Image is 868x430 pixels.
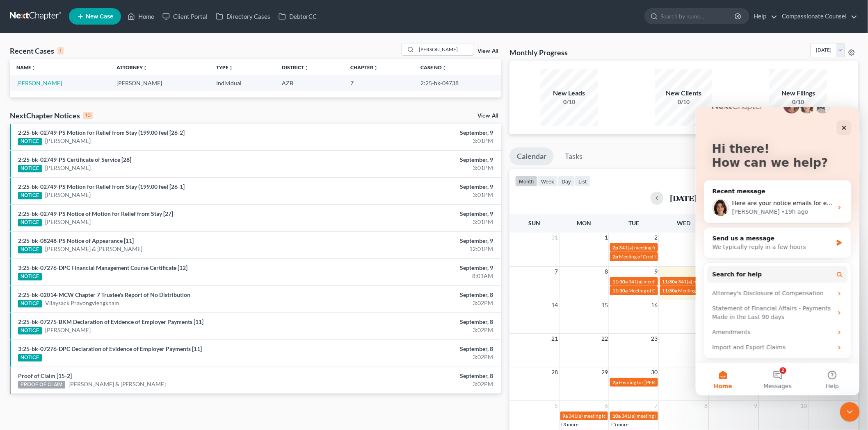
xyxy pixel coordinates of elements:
span: Wed [677,220,690,226]
button: Search for help [12,159,152,175]
span: Meeting of Creditors for [PERSON_NAME] [628,287,720,294]
a: [PERSON_NAME] & [PERSON_NAME] [69,380,166,388]
a: Tasks [557,147,590,165]
div: 0/10 [655,98,713,106]
a: Calendar [509,147,554,165]
span: 341(a) meeting for [PERSON_NAME] & [PERSON_NAME] [PERSON_NAME] [619,244,781,251]
span: 5 [554,401,559,411]
a: [PERSON_NAME] [16,79,62,86]
span: 11:30a [662,287,678,294]
div: September, 9 [340,264,493,272]
div: 3:02PM [340,326,493,334]
div: NextChapter Notices [10,111,93,120]
span: 9 [754,401,758,411]
span: 341(a) meeting for [PERSON_NAME] [621,413,701,419]
div: September, 9 [340,237,493,245]
a: [PERSON_NAME] & [PERSON_NAME] [45,245,143,253]
span: 28 [551,367,559,377]
a: DebtorCC [274,9,321,24]
div: NOTICE [18,354,42,362]
div: September, 8 [340,372,493,380]
span: New Case [86,14,113,20]
div: New Leads [541,88,598,98]
span: 2p [612,244,618,251]
div: NOTICE [18,273,42,281]
span: 2p [612,379,618,385]
a: Nameunfold_more [16,64,36,70]
div: PROOF OF CLAIM [18,381,65,389]
span: Tue [629,220,640,226]
span: Hearing for [PERSON_NAME] & [PERSON_NAME] [619,379,726,385]
span: 8 [704,401,708,411]
a: Client Portal [158,9,212,24]
div: New Filings [770,88,827,98]
div: 3:02PM [340,380,493,388]
span: 341(a) meeting for [PERSON_NAME] & [PERSON_NAME] [569,413,692,419]
div: • 19h ago [86,100,112,109]
a: Vilaysack Pravongviengkham [45,299,119,307]
a: +3 more [561,421,579,428]
span: 30 [651,367,659,377]
i: unfold_more [31,66,36,70]
td: Individual [210,75,275,91]
div: [PERSON_NAME] [37,100,84,109]
div: New Clients [655,88,713,98]
a: 2:25-bk-07275-BKM Declaration of Evidence of Employer Payments [11] [18,318,203,325]
a: Typeunfold_more [216,64,233,70]
span: Home [18,276,37,282]
div: Send us a messageWe typically reply in a few hours [8,120,156,151]
a: Districtunfold_more [282,64,309,70]
td: 7 [344,75,414,91]
div: September, 9 [340,129,493,137]
div: 0/10 [770,98,827,106]
span: 8 [604,267,609,276]
a: Case Nounfold_more [420,64,447,70]
div: September, 8 [340,318,493,326]
span: 7 [654,401,659,411]
div: Recent Cases [10,46,64,56]
span: Sun [528,220,540,226]
div: Statement of Financial Affairs - Payments Made in the Last 90 days [17,197,137,214]
a: [PERSON_NAME] [45,326,91,334]
span: Meeting of Creditors for [PERSON_NAME] & [PERSON_NAME] [678,287,813,294]
div: Import and Export Claims [17,236,137,244]
div: NOTICE [18,300,42,308]
button: Help [110,256,164,288]
a: Attorneyunfold_more [116,64,148,70]
span: Meeting of Creditors for [PERSON_NAME] & [PERSON_NAME] [PERSON_NAME] [619,253,793,260]
div: 10 [83,112,93,119]
span: 1 [604,233,609,242]
div: Import and Export Claims [12,233,152,248]
div: We typically reply in a few hours [17,136,137,144]
a: 2:25-bk-08248-PS Notice of Appearance [11] [18,237,134,244]
span: 29 [601,367,609,377]
div: 0/10 [541,98,598,106]
span: 31 [551,233,559,242]
a: View All [477,48,498,54]
i: unfold_more [143,66,148,70]
div: Attorney's Disclosure of Compensation [17,182,137,190]
button: day [558,176,575,187]
span: 341(a) meeting for [PERSON_NAME] [628,278,708,285]
a: [PERSON_NAME] [45,164,91,172]
button: week [537,176,558,187]
a: 2:25-bk-02749-PS Notice of Motion for Relief from Stay [27] [18,210,173,217]
div: NOTICE [18,246,42,253]
a: Proof of Claim [15-2] [18,372,72,379]
i: unfold_more [442,66,447,70]
div: September, 9 [340,210,493,218]
div: September, 8 [340,345,493,353]
a: View All [477,113,498,119]
div: NOTICE [18,219,42,226]
div: September, 9 [340,156,493,164]
span: 11:30a [612,287,628,294]
i: unfold_more [374,66,379,70]
a: Compassionate Counsel [778,9,858,24]
span: 2 [654,233,659,242]
span: 6 [604,401,609,411]
span: 9a [563,413,568,419]
i: unfold_more [304,66,309,70]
